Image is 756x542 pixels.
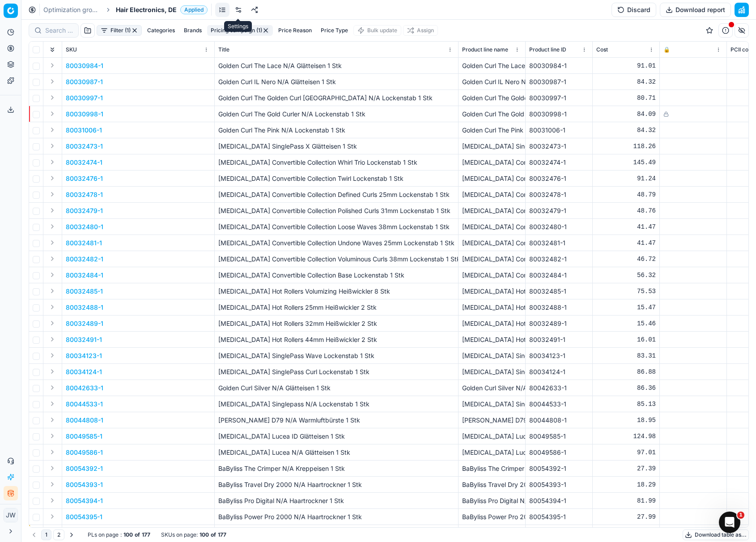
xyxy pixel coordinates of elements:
div: [PERSON_NAME] D79 N/A Warmluftbürste 1 Stk [462,416,522,425]
button: 80054393-1 [66,480,103,489]
div: [MEDICAL_DATA] Convertible Collection Undone Waves 25mm Lockenstab 1 Stk [462,239,522,248]
div: 80030998-1 [529,110,589,119]
div: 80030987-1 [529,77,589,86]
button: Expand [47,302,58,312]
div: [MEDICAL_DATA] SinglePass Curl Lockenstab 1 Stk [462,367,522,376]
div: Golden Curl The Pink N/A Lockenstab 1 Stk [462,126,522,135]
div: 18.29 [596,480,656,489]
div: 80032476-1 [529,174,589,183]
strong: 100 [200,531,209,538]
div: 80044533-1 [529,400,589,409]
div: 46.72 [596,255,656,264]
p: BaByliss The Crimper N/A Kreppeisen 1 Stk [218,464,454,473]
button: Expand [47,511,58,522]
button: Expand [47,189,58,200]
div: 80031006-1 [529,126,589,135]
div: 80049586-1 [529,448,589,457]
button: Bulk update [353,25,401,36]
div: Golden Curl IL Nero N/A Glätteisen 1 Stk [462,77,522,86]
div: 80030984-1 [529,61,589,70]
button: Expand [47,479,58,490]
button: Expand [47,382,58,393]
div: 80032479-1 [529,206,589,215]
button: 80030998-1 [66,110,103,119]
div: [MEDICAL_DATA] Lucea N/A Glätteisen 1 Stk [462,448,522,457]
button: Expand [47,237,58,248]
p: [MEDICAL_DATA] Convertible Collection Polished Curls 31mm Lockenstab 1 Stk [218,206,454,215]
button: 80032479-1 [66,206,103,215]
button: Assign [403,25,438,36]
div: [MEDICAL_DATA] SinglePass Wave Lockenstab 1 Stk [462,351,522,360]
button: 1 [41,529,51,540]
button: Expand [47,108,58,119]
button: 80032488-1 [66,303,103,312]
button: 80032481-1 [66,239,102,248]
button: Expand [47,60,58,71]
strong: of [135,531,140,538]
div: 80032474-1 [529,158,589,167]
p: [PERSON_NAME] D79 N/A Warmluftbürste 1 Stk [218,416,454,425]
button: Expand [47,495,58,506]
button: 80032474-1 [66,158,102,167]
button: Categories [144,25,178,36]
button: 80044533-1 [66,400,103,409]
button: 80049585-1 [66,432,102,441]
div: [MEDICAL_DATA] Hot Rollers 25mm Heißwickler 2 Stk [462,303,522,312]
nav: breadcrumb [43,5,208,14]
button: Pricing campaign (1) [207,25,273,36]
p: Golden Curl Silver N/A Glätteisen 1 Stk [218,384,454,393]
div: [MEDICAL_DATA] Convertible Collection Loose Waves 38mm Lockenstab 1 Stk [462,222,522,231]
p: [MEDICAL_DATA] SinglePass Curl Lockenstab 1 Stk [218,367,454,376]
div: 80044808-1 [529,416,589,425]
div: 81.99 [596,496,656,505]
div: [MEDICAL_DATA] Convertible Collection Defined Curls 25mm Lockenstab 1 Stk [462,190,522,199]
span: PCII cost [731,46,753,53]
div: [MEDICAL_DATA] Lucea ID Glätteisen 1 Stk [462,432,522,441]
div: 80054394-1 [529,496,589,505]
div: [MEDICAL_DATA] Hot Rollers 32mm Heißwickler 2 Stk [462,319,522,328]
button: 80034124-1 [66,367,102,376]
button: 80032484-1 [66,271,103,280]
p: 80030987-1 [66,77,103,86]
button: Expand [47,286,58,296]
button: Expand [47,350,58,361]
iframe: Intercom live chat [719,512,740,533]
div: 27.39 [596,464,656,473]
p: 80031006-1 [66,126,102,135]
div: 80032481-1 [529,239,589,248]
div: 85.13 [596,400,656,409]
span: Hair Electronics, DEApplied [116,5,208,14]
span: Product line name [462,46,508,53]
button: Discard [612,3,656,17]
button: Expand [47,431,58,441]
button: 80030997-1 [66,94,103,102]
button: 80032478-1 [66,190,103,199]
strong: 177 [218,531,226,538]
div: [MEDICAL_DATA] Hot Rollers 44mm Heißwickler 2 Stk [462,335,522,344]
strong: 100 [123,531,133,538]
button: Expand [47,447,58,457]
span: 🔒 [663,46,670,53]
button: Expand [47,398,58,409]
p: Golden Curl The Pink N/A Lockenstab 1 Stk [218,126,454,135]
p: [MEDICAL_DATA] Convertible Collection Loose Waves 38mm Lockenstab 1 Stk [218,222,454,231]
button: 80049586-1 [66,448,103,457]
div: 80054392-1 [529,464,589,473]
p: 80042633-1 [66,384,103,393]
div: 41.47 [596,222,656,231]
p: 80030984-1 [66,61,103,70]
strong: of [211,531,216,538]
p: Golden Curl The Lace N/A Glätteisen 1 Stk [218,61,454,70]
input: Search by SKU or title [45,26,73,35]
button: 80032489-1 [66,319,103,328]
a: Optimization groups [43,5,101,14]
